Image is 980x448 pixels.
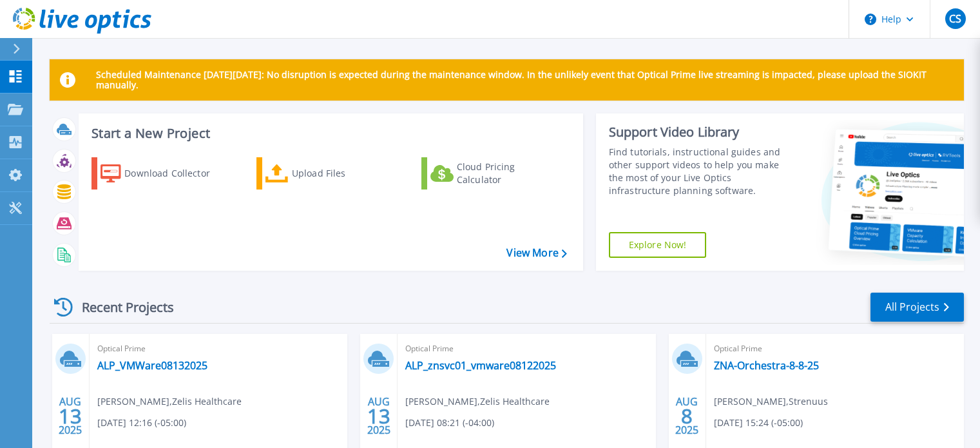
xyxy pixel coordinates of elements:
[97,342,340,356] span: Optical Prime
[256,157,400,190] a: Upload Files
[405,394,550,409] span: [PERSON_NAME] , Zelis Healthcare
[124,161,227,186] div: Download Collector
[96,70,954,90] p: Scheduled Maintenance [DATE][DATE]: No disruption is expected during the maintenance window. In t...
[457,161,560,186] div: Cloud Pricing Calculator
[97,359,207,372] a: ALP_VMWare08132025
[421,157,565,190] a: Cloud Pricing Calculator
[97,416,186,430] span: [DATE] 12:16 (-05:00)
[91,157,235,190] a: Download Collector
[681,411,693,422] span: 8
[714,394,828,409] span: [PERSON_NAME] , Strenuus
[405,416,494,430] span: [DATE] 08:21 (-04:00)
[50,291,191,323] div: Recent Projects
[714,416,803,430] span: [DATE] 15:24 (-05:00)
[609,124,794,141] div: Support Video Library
[405,342,648,356] span: Optical Prime
[367,411,390,422] span: 13
[675,393,699,440] div: AUG 2025
[949,14,961,24] span: CS
[97,394,242,409] span: [PERSON_NAME] , Zelis Healthcare
[714,342,956,356] span: Optical Prime
[714,359,819,372] a: ZNA-Orchestra-8-8-25
[367,393,391,440] div: AUG 2025
[506,247,566,259] a: View More
[609,146,794,197] div: Find tutorials, instructional guides and other support videos to help you make the most of your L...
[59,411,82,422] span: 13
[609,232,707,258] a: Explore Now!
[91,126,566,141] h3: Start a New Project
[870,293,964,322] a: All Projects
[292,161,395,186] div: Upload Files
[405,359,556,372] a: ALP_znsvc01_vmware08122025
[58,393,82,440] div: AUG 2025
